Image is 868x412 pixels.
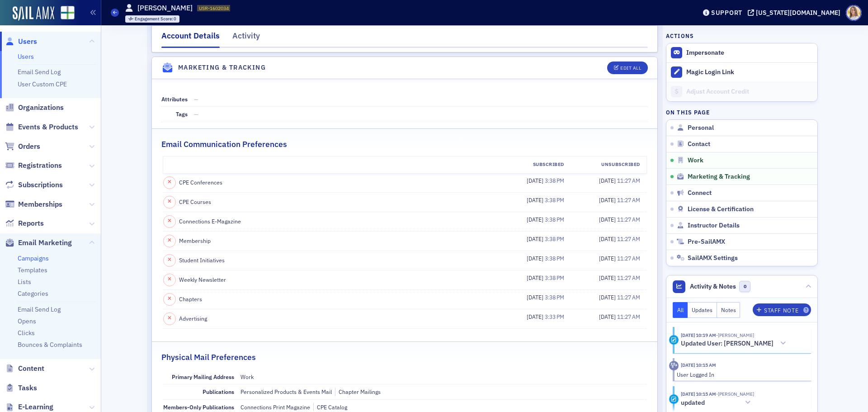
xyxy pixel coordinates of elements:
a: Templates [18,266,47,274]
h2: Email Communication Preferences [161,138,287,150]
span: CPE Courses [179,198,211,206]
span: 3:38 PM [545,216,564,223]
div: Unsubscribed [571,161,646,168]
span: Attributes [161,95,188,103]
span: Personal [688,124,714,132]
time: 9/15/2025 10:15 AM [681,391,716,397]
div: Account Details [161,30,220,48]
span: Connections E-Magazine [179,217,241,225]
span: Email Marketing [18,238,72,248]
div: Edit All [620,66,641,71]
span: 3:38 PM [545,294,564,301]
span: 0 [739,281,750,292]
span: 11:27 AM [617,235,640,242]
span: [DATE] [527,255,545,262]
a: Categories [18,289,48,298]
span: [DATE] [527,196,545,204]
span: [DATE] [599,294,617,301]
button: Notes [717,302,741,318]
div: Update [669,394,679,404]
a: SailAMX [13,6,54,21]
div: 0 [135,17,177,22]
span: Student Initiatives [179,256,225,264]
a: Orders [5,142,40,152]
a: Email Send Log [18,305,61,313]
button: [US_STATE][DOMAIN_NAME] [748,9,844,16]
span: [DATE] [599,313,617,320]
span: — [194,95,198,103]
a: Email Send Log [18,68,61,76]
a: User Custom CPE [18,80,67,88]
button: All [673,302,688,318]
span: Contact [688,140,710,148]
span: [DATE] [527,216,545,223]
span: 11:27 AM [617,294,640,301]
a: Organizations [5,103,64,113]
span: [DATE] [599,255,617,262]
a: E-Learning [5,402,53,412]
a: Adjust Account Credit [666,82,817,101]
span: 3:38 PM [545,274,564,281]
div: Subscribed [495,161,571,168]
a: Memberships [5,199,62,209]
div: Staff Note [764,308,798,313]
span: Users [18,37,37,47]
div: CPE Catalog [313,403,347,411]
span: USR-1602034 [199,5,229,11]
h4: Marketing & Tracking [178,63,266,72]
span: [DATE] [599,177,617,184]
a: Tasks [5,383,37,393]
button: Updates [688,302,717,318]
span: Marketing & Tracking [688,173,750,181]
img: SailAMX [61,6,75,20]
span: Patrick Sanford [716,332,754,338]
span: Members-Only Publications [163,403,234,411]
div: User Logged In [677,370,805,379]
div: Activity [232,30,260,47]
h2: Physical Mail Preferences [161,351,256,363]
span: E-Learning [18,402,53,412]
span: 11:27 AM [617,255,640,262]
span: Patrick Sanford [716,391,754,397]
span: [DATE] [527,313,545,320]
a: View Homepage [54,6,75,21]
span: Instructor Details [688,222,740,230]
button: Edit All [607,62,648,74]
span: [DATE] [599,216,617,223]
span: [DATE] [527,274,545,281]
a: Lists [18,278,31,286]
span: Weekly Newsletter [179,275,226,284]
span: 11:27 AM [617,196,640,204]
span: [DATE] [527,177,545,184]
div: Support [711,9,742,17]
a: Opens [18,317,36,325]
button: Staff Note [753,303,811,316]
a: Events & Products [5,122,78,132]
div: Connections Print Magazine [241,403,310,411]
span: [DATE] [599,274,617,281]
a: Subscriptions [5,180,63,190]
div: Adjust Account Credit [686,88,813,96]
a: Users [18,52,34,61]
span: Connect [688,189,712,197]
span: 3:38 PM [545,235,564,242]
button: updated [681,398,754,407]
time: 9/15/2025 10:15 AM [681,362,716,368]
span: [DATE] [527,294,545,301]
span: Content [18,364,44,374]
span: 11:27 AM [617,274,640,281]
span: Primary Mailing Address [172,373,234,380]
span: [DATE] [527,235,545,242]
span: 11:27 AM [617,177,640,184]
div: Engagement Score: 0 [125,15,180,23]
span: [DATE] [599,235,617,242]
button: Impersonate [686,49,724,57]
span: — [194,110,198,118]
h4: On this page [666,108,818,116]
span: 3:38 PM [545,255,564,262]
span: Subscriptions [18,180,63,190]
a: Clicks [18,329,35,337]
a: Users [5,37,37,47]
span: Registrations [18,161,62,170]
h5: Updated User: [PERSON_NAME] [681,340,774,348]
